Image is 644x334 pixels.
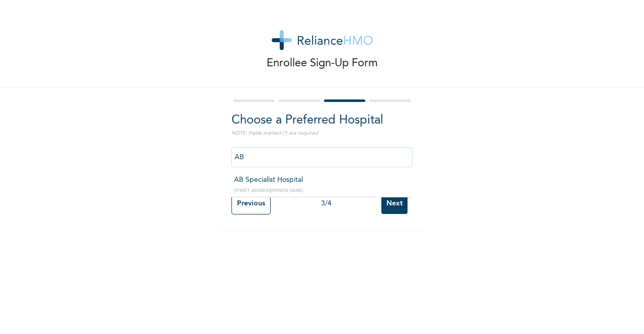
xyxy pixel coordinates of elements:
p: [STREET_ADDRESS][PERSON_NAME] [234,188,410,194]
input: Next [381,193,408,214]
input: Search by name, address or governorate [231,147,413,167]
input: Previous [231,193,271,214]
p: Enrollee Sign-Up Form [267,55,378,72]
p: NOTE: Fields marked (*) are required [231,130,413,137]
h2: Choose a Preferred Hospital [231,112,413,130]
img: logo [272,30,373,50]
p: AB Specialist Hospital [234,175,410,185]
div: 3 / 4 [271,198,381,209]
